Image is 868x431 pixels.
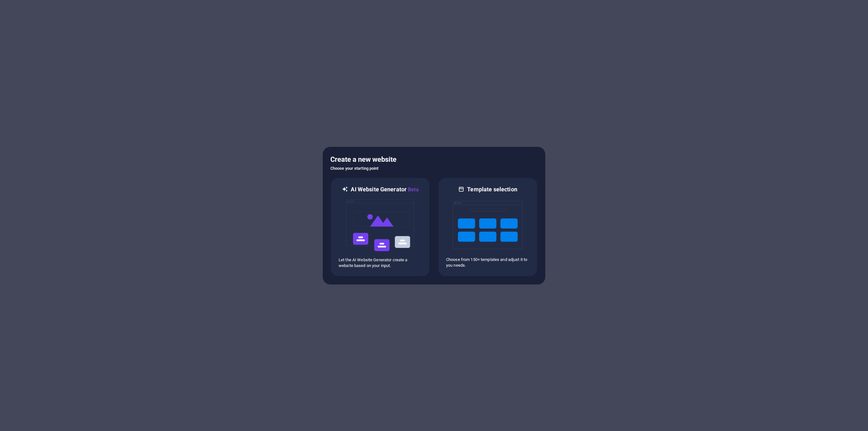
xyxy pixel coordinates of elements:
h6: AI Website Generator [351,186,418,194]
img: ai [345,194,415,257]
p: Let the AI Website Generator create a website based on your input. [339,257,422,269]
div: AI Website GeneratorBetaaiLet the AI Website Generator create a website based on your input. [330,177,430,277]
div: Template selectionChoose from 150+ templates and adjust it to you needs. [438,177,538,277]
p: Choose from 150+ templates and adjust it to you needs. [446,257,529,268]
h6: Choose your starting point [330,165,538,172]
h6: Template selection [467,186,517,193]
span: Beta [407,187,419,193]
h5: Create a new website [330,154,538,165]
